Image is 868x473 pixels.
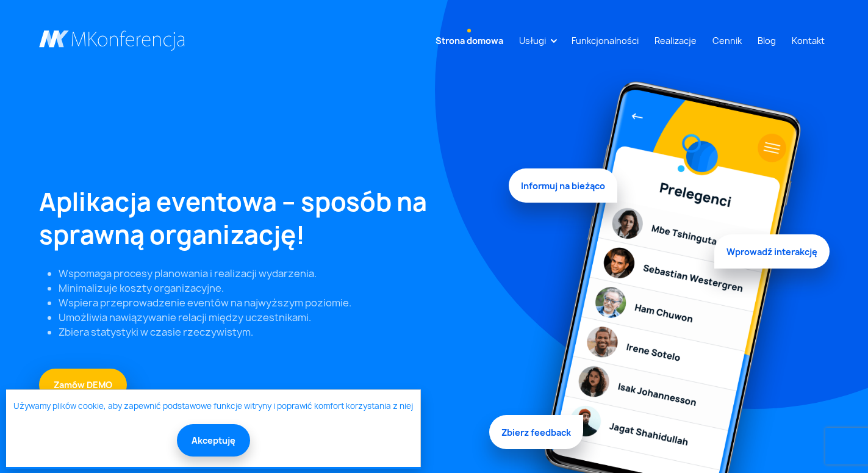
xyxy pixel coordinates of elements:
li: Zbiera statystyki w czasie rzeczywistym. [59,325,494,339]
span: Informuj na bieżąco [509,172,617,206]
a: Używamy plików cookie, aby zapewnić podstawowe funkcje witryny i poprawić komfort korzystania z niej [13,400,413,413]
a: Blog [753,29,781,52]
li: Umożliwia nawiązywanie relacji między uczestnikami. [59,310,494,325]
span: Zbierz feedback [489,411,583,446]
li: Wspomaga procesy planowania i realizacji wydarzenia. [59,266,494,281]
li: Wspiera przeprowadzenie eventów na najwyższym poziomie. [59,295,494,310]
a: Strona domowa [431,29,508,52]
button: Akceptuję [177,424,250,457]
a: Funkcjonalności [567,29,644,52]
span: Wprowadź interakcję [714,231,830,265]
a: Realizacje [650,29,701,52]
h1: Aplikacja eventowa – sposób na sprawną organizację! [39,186,494,251]
a: Zamów DEMO [39,369,127,401]
a: Kontakt [787,29,830,52]
a: Cennik [708,29,747,52]
li: Minimalizuje koszty organizacyjne. [59,281,494,295]
a: Usługi [514,29,551,52]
